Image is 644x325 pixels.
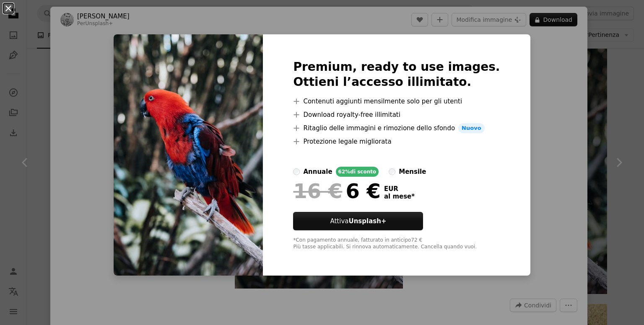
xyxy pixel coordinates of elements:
span: EUR [384,185,415,193]
span: al mese * [384,193,415,200]
input: mensile [389,168,395,175]
span: Nuovo [458,123,484,133]
li: Protezione legale migliorata [293,137,500,147]
h2: Premium, ready to use images. Ottieni l’accesso illimitato. [293,59,500,90]
div: annuale [303,167,332,177]
input: annuale62%di sconto [293,168,300,175]
button: AttivaUnsplash+ [293,212,423,230]
div: mensile [399,167,426,177]
div: *Con pagamento annuale, fatturato in anticipo 72 € Più tasse applicabili. Si rinnova automaticame... [293,237,500,250]
span: 16 € [293,180,342,202]
li: Download royalty-free illimitati [293,110,500,120]
div: 6 € [293,180,380,202]
strong: Unsplash+ [348,217,386,225]
img: premium_photo-1685635925548-9cf6099e0869 [114,34,263,276]
div: 62% di sconto [336,167,379,177]
li: Contenuti aggiunti mensilmente solo per gli utenti [293,96,500,106]
li: Ritaglio delle immagini e rimozione dello sfondo [293,123,500,133]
